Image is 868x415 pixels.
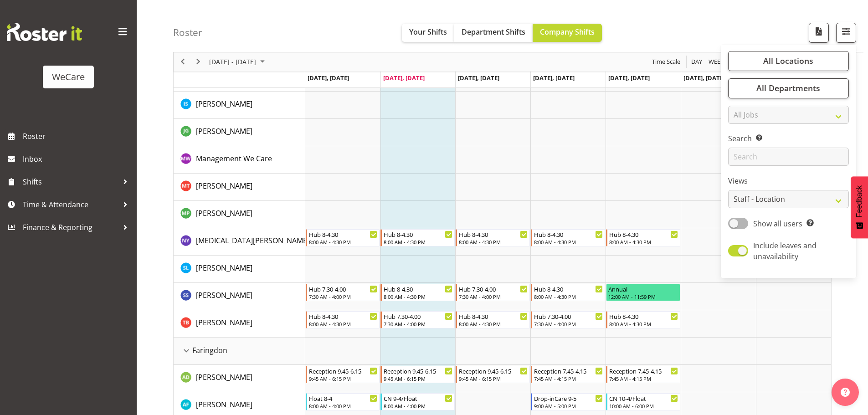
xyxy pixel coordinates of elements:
div: Savita Savita"s event - Hub 8-4.30 Begin From Tuesday, October 7, 2025 at 8:00:00 AM GMT+13:00 En... [380,284,455,301]
div: Hub 8-4.30 [309,312,378,321]
button: Filter Shifts [836,23,856,43]
div: 12:00 AM - 11:59 PM [608,293,678,300]
span: Day [690,56,703,68]
div: Aleea Devenport"s event - Reception 9.45-6.15 Begin From Monday, October 6, 2025 at 9:45:00 AM GM... [306,366,380,383]
div: 7:30 AM - 4:00 PM [384,320,452,328]
span: Week [708,56,725,68]
span: [DATE], [DATE] [383,74,425,82]
span: Feedback [855,185,863,217]
td: Nikita Yates resource [174,228,305,256]
div: Tyla Boyd"s event - Hub 8-4.30 Begin From Friday, October 10, 2025 at 8:00:00 AM GMT+13:00 Ends A... [606,311,680,328]
span: [MEDICAL_DATA][PERSON_NAME] [196,236,309,246]
span: [PERSON_NAME] [196,263,252,273]
div: WeCare [52,70,85,84]
div: Alex Ferguson"s event - Float 8-4 Begin From Monday, October 6, 2025 at 8:00:00 AM GMT+13:00 Ends... [306,393,380,410]
button: Department Shifts [454,24,533,42]
a: [MEDICAL_DATA][PERSON_NAME] [196,235,309,246]
a: [PERSON_NAME] [196,399,252,410]
div: 8:00 AM - 4:30 PM [309,238,378,246]
div: 8:00 AM - 4:00 PM [384,402,452,410]
div: Nikita Yates"s event - Hub 8-4.30 Begin From Wednesday, October 8, 2025 at 8:00:00 AM GMT+13:00 E... [456,229,530,246]
div: Alex Ferguson"s event - CN 9-4/Float Begin From Tuesday, October 7, 2025 at 8:00:00 AM GMT+13:00 ... [380,393,455,410]
div: Tyla Boyd"s event - Hub 8-4.30 Begin From Monday, October 6, 2025 at 8:00:00 AM GMT+13:00 Ends At... [306,311,380,328]
span: [DATE], [DATE] [533,74,575,82]
td: Michelle Thomas resource [174,174,305,201]
button: All Departments [728,78,849,98]
span: All Locations [763,56,813,67]
div: Alex Ferguson"s event - CN 10-4/Float Begin From Friday, October 10, 2025 at 10:00:00 AM GMT+13:0... [606,393,680,410]
div: 8:00 AM - 4:00 PM [309,402,378,410]
div: Hub 8-4.30 [609,230,678,239]
span: [DATE] - [DATE] [208,56,257,68]
div: previous period [175,52,190,72]
span: [PERSON_NAME] [196,400,252,410]
span: Inbox [23,152,132,166]
span: [PERSON_NAME] [196,126,252,136]
div: Nikita Yates"s event - Hub 8-4.30 Begin From Thursday, October 9, 2025 at 8:00:00 AM GMT+13:00 En... [531,229,605,246]
a: [PERSON_NAME] [196,317,252,328]
a: [PERSON_NAME] [196,372,252,383]
button: Next [192,56,205,68]
span: Faringdon [192,345,227,356]
div: 10:00 AM - 6:00 PM [609,402,678,410]
span: [DATE], [DATE] [608,74,650,82]
button: Your Shifts [402,24,454,42]
div: 8:00 AM - 4:30 PM [609,238,678,246]
div: 7:30 AM - 4:00 PM [534,320,603,328]
button: Timeline Day [690,56,704,68]
div: October 06 - 12, 2025 [206,52,270,72]
button: Download a PDF of the roster according to the set date range. [809,23,829,43]
div: 8:00 AM - 4:30 PM [609,320,678,328]
span: [DATE], [DATE] [308,74,349,82]
span: Include leaves and unavailability [753,241,817,261]
span: [PERSON_NAME] [196,208,252,218]
div: 8:00 AM - 4:30 PM [534,238,603,246]
div: Hub 8-4.30 [459,230,528,239]
div: CN 9-4/Float [384,394,452,403]
td: Aleea Devenport resource [174,365,305,392]
span: Company Shifts [540,27,595,37]
span: Your Shifts [409,27,447,37]
div: Reception 9.45-6.15 [459,366,528,375]
span: All Departments [756,83,820,94]
div: 9:45 AM - 6:15 PM [459,375,528,382]
div: Drop-inCare 9-5 [534,394,603,403]
span: Department Shifts [462,27,525,37]
div: Reception 9.45-6.15 [384,366,452,375]
label: Search [728,133,849,144]
button: Feedback - Show survey [851,176,868,238]
a: [PERSON_NAME] [196,98,252,109]
span: Shifts [23,175,118,189]
div: 7:45 AM - 4:15 PM [534,375,603,382]
div: Hub 7.30-4.00 [309,284,378,293]
td: Faringdon resource [174,338,305,365]
div: Reception 9.45-6.15 [309,366,378,375]
td: Management We Care resource [174,146,305,174]
div: Reception 7.45-4.15 [534,366,603,375]
div: 8:00 AM - 4:30 PM [534,293,603,300]
span: [PERSON_NAME] [196,181,252,191]
div: Hub 7.30-4.00 [534,312,603,321]
div: 8:00 AM - 4:30 PM [309,320,378,328]
div: Aleea Devenport"s event - Reception 9.45-6.15 Begin From Tuesday, October 7, 2025 at 9:45:00 AM G... [380,366,455,383]
div: 9:45 AM - 6:15 PM [309,375,378,382]
button: October 2025 [208,56,269,68]
button: All Locations [728,51,849,71]
span: Time & Attendance [23,198,118,211]
div: Hub 8-4.30 [384,230,452,239]
div: Alex Ferguson"s event - Drop-inCare 9-5 Begin From Thursday, October 9, 2025 at 9:00:00 AM GMT+13... [531,393,605,410]
div: Savita Savita"s event - Hub 7.30-4.00 Begin From Monday, October 6, 2025 at 7:30:00 AM GMT+13:00 ... [306,284,380,301]
td: Sarah Lamont resource [174,256,305,283]
button: Timeline Week [707,56,726,68]
span: Management We Care [196,154,272,164]
span: [DATE], [DATE] [683,74,725,82]
a: [PERSON_NAME] [196,126,252,137]
button: Time Scale [651,56,682,68]
div: Hub 8-4.30 [459,312,528,321]
div: Hub 8-4.30 [534,230,603,239]
div: Savita Savita"s event - Hub 8-4.30 Begin From Thursday, October 9, 2025 at 8:00:00 AM GMT+13:00 E... [531,284,605,301]
div: Annual [608,284,678,293]
div: 8:00 AM - 4:30 PM [384,238,452,246]
div: Hub 8-4.30 [384,284,452,293]
div: 8:00 AM - 4:30 PM [459,320,528,328]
